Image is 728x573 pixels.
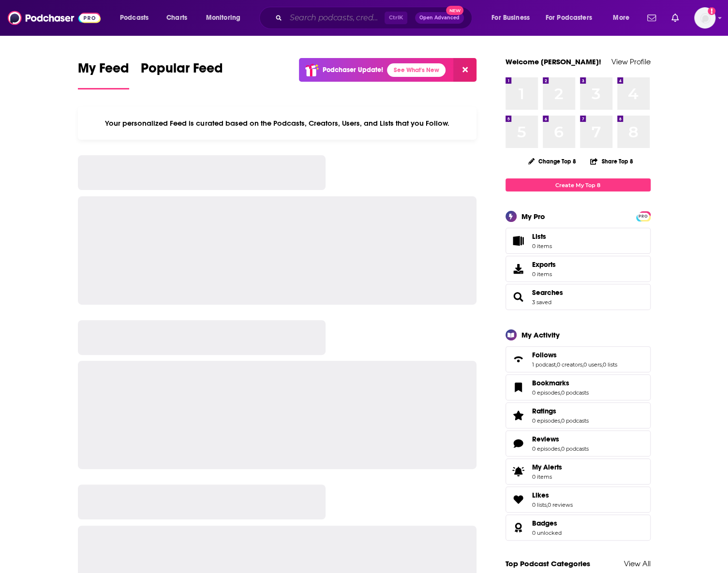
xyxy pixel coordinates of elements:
span: Monitoring [206,11,240,25]
a: Badges [532,519,562,528]
span: More [613,11,629,25]
a: Follows [532,351,617,359]
span: My Alerts [532,463,562,471]
a: Likes [509,493,528,506]
a: Exports [505,256,651,282]
div: Your personalized Feed is curated based on the Podcasts, Creators, Users, and Lists that you Follow. [78,107,477,140]
img: Podchaser - Follow, Share and Rate Podcasts [8,9,101,27]
a: Lists [505,228,651,254]
span: , [560,445,561,452]
span: Searches [505,284,651,310]
a: Top Podcast Categories [505,559,590,568]
a: 3 saved [532,299,551,306]
a: Badges [509,521,528,534]
a: Show notifications dropdown [668,10,683,26]
a: Show notifications dropdown [643,10,660,26]
span: , [556,361,557,368]
span: Popular Feed [141,60,223,82]
span: PRO [638,213,649,220]
span: Open Advanced [419,15,460,20]
a: Reviews [532,435,589,443]
span: Ctrl K [385,12,407,24]
a: 0 podcasts [561,445,589,452]
span: Podcasts [120,11,149,25]
a: Likes [532,491,573,500]
a: Bookmarks [532,379,589,387]
a: Charts [160,10,193,26]
a: 0 podcasts [561,417,589,424]
span: Badges [505,514,651,541]
span: Lists [532,232,546,241]
a: 0 creators [557,361,582,368]
span: Reviews [505,430,651,456]
a: Follows [509,353,528,366]
div: My Pro [521,212,545,221]
button: open menu [199,10,253,26]
a: See What's New [387,63,446,77]
a: Bookmarks [509,381,528,394]
a: Searches [532,288,563,297]
button: open menu [113,10,161,26]
span: For Business [491,11,530,25]
span: Reviews [532,435,559,443]
button: open menu [539,10,606,26]
div: Search podcasts, credits, & more... [268,7,481,29]
a: My Feed [78,60,129,89]
span: Lists [532,232,552,241]
span: For Podcasters [546,11,592,25]
span: Exports [532,260,556,269]
span: Charts [166,11,187,25]
a: View All [624,559,651,568]
a: 0 episodes [532,389,560,396]
button: Open AdvancedNew [415,12,464,24]
button: open menu [606,10,641,26]
a: 0 lists [603,361,617,368]
span: Exports [509,262,528,276]
a: 1 podcast [532,361,556,368]
span: Likes [505,486,651,513]
img: User Profile [694,7,715,29]
span: 0 items [532,243,552,250]
span: My Feed [78,60,129,82]
span: Likes [532,491,549,500]
button: open menu [485,10,542,26]
span: , [582,361,583,368]
span: Bookmarks [532,379,569,387]
span: Ratings [505,402,651,428]
svg: Add a profile image [708,7,715,15]
span: My Alerts [509,465,528,478]
span: 0 items [532,473,562,480]
a: View Profile [611,57,651,66]
input: Search podcasts, credits, & more... [286,10,385,26]
a: PRO [638,212,649,220]
a: Ratings [532,407,589,415]
a: 0 episodes [532,417,560,424]
span: Badges [532,519,557,528]
a: Welcome [PERSON_NAME]! [505,57,601,66]
span: 0 items [532,271,556,278]
a: 0 reviews [548,501,573,508]
a: 0 lists [532,501,547,508]
a: 0 episodes [532,445,560,452]
button: Show profile menu [694,7,715,29]
a: Create My Top 8 [505,178,651,191]
span: Ratings [532,407,556,415]
span: , [547,501,548,508]
span: New [446,6,463,15]
button: Share Top 8 [590,152,633,171]
span: Bookmarks [505,374,651,400]
a: Ratings [509,409,528,422]
span: Lists [509,234,528,248]
a: 0 podcasts [561,389,589,396]
p: Podchaser Update! [323,66,383,74]
a: 0 unlocked [532,529,562,536]
span: , [560,417,561,424]
span: , [602,361,603,368]
a: Popular Feed [141,60,223,89]
a: My Alerts [505,458,651,485]
a: Reviews [509,437,528,450]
